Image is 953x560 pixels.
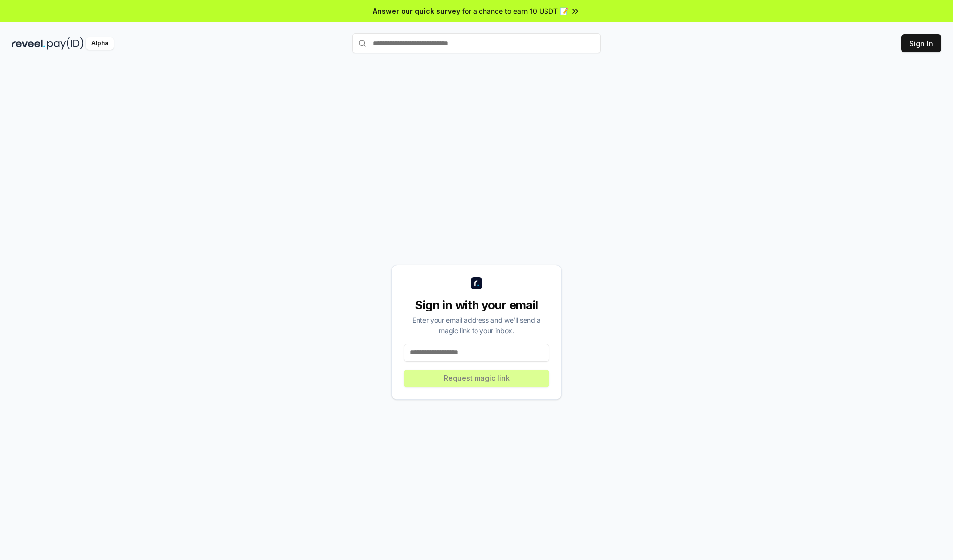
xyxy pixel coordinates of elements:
div: Enter your email address and we’ll send a magic link to your inbox. [404,315,549,336]
div: Alpha [86,37,114,50]
img: reveel_dark [12,37,45,50]
div: Sign in with your email [404,297,549,313]
span: Answer our quick survey [373,6,460,16]
img: pay_id [47,37,84,50]
button: Sign In [901,34,941,52]
span: for a chance to earn 10 USDT 📝 [462,6,568,16]
img: logo_small [471,277,482,289]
